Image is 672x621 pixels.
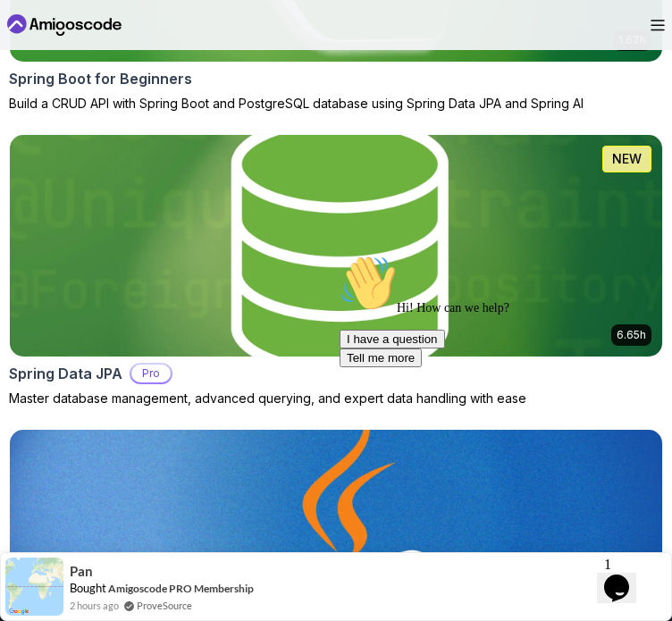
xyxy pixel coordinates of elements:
[131,365,171,382] p: Pro
[597,550,654,603] iframe: chat widget
[612,150,642,168] p: NEW
[70,564,93,579] span: Pan
[332,248,654,541] iframe: chat widget
[651,20,665,31] button: Open Menu
[7,7,329,120] div: 👋Hi! How can we help?I have a questionTell me more
[137,598,192,613] a: ProveSource
[70,598,119,613] span: 2 hours ago
[7,101,89,120] button: Tell me more
[7,7,64,64] img: :wave:
[70,581,106,595] span: Bought
[5,558,63,616] img: provesource social proof notification image
[9,363,122,384] h2: Spring Data JPA
[9,95,663,113] p: Build a CRUD API with Spring Boot and PostgreSQL database using Spring Data JPA and Spring AI
[7,82,113,101] button: I have a question
[108,582,254,595] a: Amigoscode PRO Membership
[9,134,663,407] a: Spring Data JPA card6.65hNEWSpring Data JPAProMaster database management, advanced querying, and ...
[9,68,192,89] h2: Spring Boot for Beginners
[7,54,177,67] span: Hi! How can we help?
[9,390,663,407] p: Master database management, advanced querying, and expert data handling with ease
